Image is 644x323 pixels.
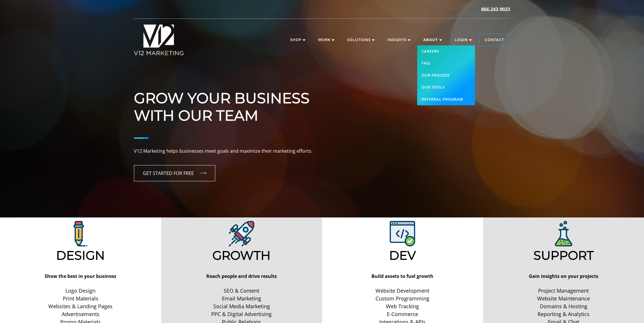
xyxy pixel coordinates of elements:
a: Login [449,34,478,46]
p: Reach people and drive results [163,273,320,280]
a: Contact [479,34,510,46]
a: FAQ [417,57,475,69]
a: Careers [417,45,475,58]
a: E-Commerce [324,310,481,318]
h2: Design [2,248,159,263]
p: Build assets to fuel growth [324,273,481,280]
a: Logo Design [2,287,159,295]
a: Reporting & Analytics [485,310,642,318]
a: SEO & Content [163,287,320,295]
a: Work [312,34,340,46]
a: Referral Program [417,93,475,106]
a: Website Maintenance [485,295,642,302]
h2: Dev [324,248,481,263]
img: V12 Marketing Web Development Solutions [390,221,415,246]
a: Project Management [485,287,642,295]
img: V12 Marketing Support Solutions [555,221,572,246]
a: Domains & Hosting [485,302,642,310]
a: PPC & Digital Advertising [163,310,320,318]
a: Advertisements [2,310,159,318]
iframe: Chat Widget [615,295,644,323]
a: Our Process [417,69,475,82]
a: Social Media Marketing [163,302,320,310]
a: Websites & Landing Pages [2,302,159,310]
a: Shop [284,34,311,46]
a: 866.243.9023 [481,6,510,13]
p: Show the best in your business [2,273,159,280]
a: Website Development [324,287,481,295]
img: V12 Marketing Design Solutions [229,221,254,246]
p: V12 Marketing helps businesses meet goals and maximize their marketing efforts. [134,147,510,155]
a: Email Marketing [163,295,320,302]
a: Our Tools [417,81,475,93]
h1: Grow Your Business With Our Team [134,72,510,124]
a: Solutions [341,34,380,46]
a: Insights [382,34,416,46]
img: V12 Marketing Design Solutions [73,221,87,246]
img: V12 MARKETING Logo New Hampshire Marketing Agency [134,25,183,55]
a: GET STARTED FOR FREE [134,165,215,181]
a: Print Materials [2,295,159,302]
h2: Growth [163,248,320,263]
a: Web Tracking [324,302,481,310]
p: Gain insights on your projects [485,273,642,280]
a: About [417,34,448,46]
a: Custom Programming [324,295,481,302]
h2: Support [485,248,642,263]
